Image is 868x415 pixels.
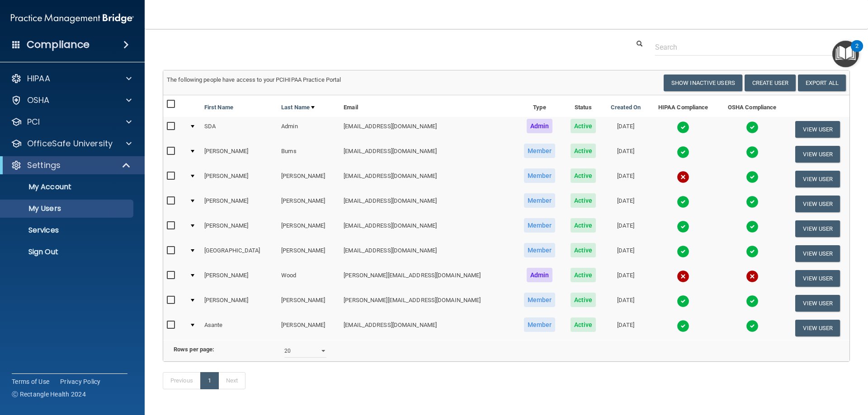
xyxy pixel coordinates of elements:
[571,218,596,233] span: Active
[677,220,689,233] img: tick.e7d51cea.svg
[603,316,648,340] td: [DATE]
[278,167,340,191] td: [PERSON_NAME]
[174,346,214,353] b: Rows per page:
[677,196,689,208] img: tick.e7d51cea.svg
[12,377,49,386] a: Terms of Use
[677,295,689,308] img: tick.e7d51cea.svg
[278,142,340,167] td: Burns
[795,270,840,287] button: View User
[6,247,129,256] p: Sign Out
[27,138,113,149] p: OfficeSafe University
[163,372,201,389] a: Previous
[27,117,40,127] p: PCI
[201,216,278,241] td: [PERSON_NAME]
[340,117,516,142] td: [EMAIL_ADDRESS][DOMAIN_NAME]
[340,266,516,291] td: [PERSON_NAME][EMAIL_ADDRESS][DOMAIN_NAME]
[677,171,689,183] img: cross.ca9f0e7f.svg
[201,241,278,266] td: [GEOGRAPHIC_DATA]
[603,216,648,241] td: [DATE]
[167,76,341,83] span: The following people have access to your PCIHIPAA Practice Portal
[746,270,759,283] img: cross.ca9f0e7f.svg
[278,291,340,316] td: [PERSON_NAME]
[278,117,340,142] td: Admin
[664,75,742,91] button: Show Inactive Users
[201,191,278,216] td: [PERSON_NAME]
[527,268,553,282] span: Admin
[795,220,840,237] button: View User
[524,193,556,208] span: Member
[746,245,759,258] img: tick.e7d51cea.svg
[11,160,131,171] a: Settings
[340,191,516,216] td: [EMAIL_ADDRESS][DOMAIN_NAME]
[832,41,859,67] button: Open Resource Center, 2 new notifications
[516,95,563,117] th: Type
[278,191,340,216] td: [PERSON_NAME]
[27,38,90,51] h4: Compliance
[524,144,556,158] span: Member
[278,241,340,266] td: [PERSON_NAME]
[571,293,596,307] span: Active
[795,196,840,212] button: View User
[603,117,648,142] td: [DATE]
[795,171,840,187] button: View User
[201,266,278,291] td: [PERSON_NAME]
[340,167,516,191] td: [EMAIL_ADDRESS][DOMAIN_NAME]
[855,46,859,58] div: 2
[340,291,516,316] td: [PERSON_NAME][EMAIL_ADDRESS][DOMAIN_NAME]
[340,216,516,241] td: [EMAIL_ADDRESS][DOMAIN_NAME]
[677,121,689,134] img: tick.e7d51cea.svg
[655,39,843,56] input: Search
[746,121,759,134] img: tick.e7d51cea.svg
[201,117,278,142] td: SDA
[712,351,857,387] iframe: Drift Widget Chat Controller
[340,241,516,266] td: [EMAIL_ADDRESS][DOMAIN_NAME]
[60,377,101,386] a: Privacy Policy
[571,243,596,257] span: Active
[524,293,556,307] span: Member
[648,95,718,117] th: HIPAA Compliance
[571,144,596,158] span: Active
[27,95,50,106] p: OSHA
[524,168,556,183] span: Member
[718,95,786,117] th: OSHA Compliance
[603,241,648,266] td: [DATE]
[677,245,689,258] img: tick.e7d51cea.svg
[278,316,340,340] td: [PERSON_NAME]
[6,226,129,235] p: Services
[278,216,340,241] td: [PERSON_NAME]
[746,320,759,332] img: tick.e7d51cea.svg
[200,372,219,389] a: 1
[11,95,132,106] a: OSHA
[603,266,648,291] td: [DATE]
[603,191,648,216] td: [DATE]
[6,182,129,191] p: My Account
[11,117,132,127] a: PCI
[278,266,340,291] td: Wood
[798,75,846,91] a: Export All
[340,316,516,340] td: [EMAIL_ADDRESS][DOMAIN_NAME]
[571,317,596,332] span: Active
[524,317,556,332] span: Member
[746,196,759,208] img: tick.e7d51cea.svg
[746,171,759,183] img: tick.e7d51cea.svg
[571,168,596,183] span: Active
[745,75,796,91] button: Create User
[795,121,840,138] button: View User
[11,138,132,149] a: OfficeSafe University
[571,193,596,208] span: Active
[11,9,134,28] img: PMB logo
[603,142,648,167] td: [DATE]
[795,146,840,163] button: View User
[201,142,278,167] td: [PERSON_NAME]
[795,295,840,312] button: View User
[795,320,840,336] button: View User
[204,102,233,113] a: First Name
[563,95,604,117] th: Status
[677,146,689,159] img: tick.e7d51cea.svg
[746,295,759,308] img: tick.e7d51cea.svg
[201,291,278,316] td: [PERSON_NAME]
[571,119,596,133] span: Active
[12,390,86,399] span: Ⓒ Rectangle Health 2024
[795,245,840,262] button: View User
[677,270,689,283] img: cross.ca9f0e7f.svg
